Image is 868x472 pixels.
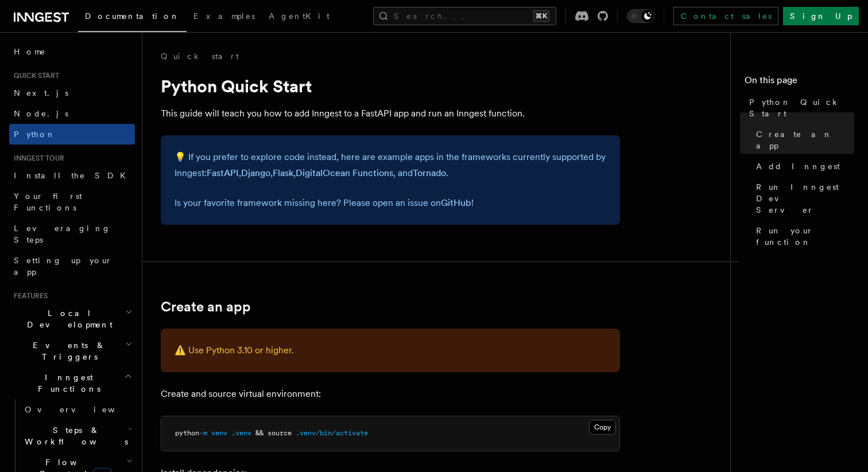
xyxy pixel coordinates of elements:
[199,429,207,437] span: -m
[783,7,859,25] a: Sign Up
[269,11,330,21] span: AgentKit
[161,386,620,402] p: Create and source virtual environment:
[9,367,135,399] button: Inngest Functions
[161,299,251,315] a: Create an app
[14,192,82,212] span: Your first Functions
[268,429,292,437] span: source
[175,195,606,211] p: Is your favorite framework missing here? Please open an issue on !
[751,220,854,252] a: Run your function
[9,103,135,124] a: Node.js
[9,71,59,80] span: Quick start
[627,9,654,23] button: Toggle dark mode
[9,307,125,330] span: Local Development
[14,171,133,180] span: Install the SDK
[9,154,64,163] span: Inngest tour
[20,399,135,420] a: Overview
[14,224,111,244] span: Leveraging Steps
[749,96,854,119] span: Python Quick Start
[9,335,135,367] button: Events & Triggers
[14,109,68,118] span: Node.js
[273,167,293,178] a: Flask
[756,225,854,248] span: Run your function
[413,167,446,178] a: Tornado
[756,128,854,151] span: Create an app
[756,181,854,216] span: Run Inngest Dev Server
[85,11,180,21] span: Documentation
[207,167,239,178] a: FastAPI
[296,167,393,178] a: DigitalOcean Functions
[14,256,113,276] span: Setting up your app
[673,7,778,25] a: Contact sales
[161,106,620,122] p: This guide will teach you how to add Inngest to a FastAPI app and run an Inngest function.
[255,429,263,437] span: &&
[751,156,854,177] a: Add Inngest
[161,50,239,62] a: Quick start
[231,429,251,437] span: .venv
[745,73,854,92] h4: On this page
[9,83,135,103] a: Next.js
[211,429,227,437] span: venv
[78,3,187,32] a: Documentation
[9,186,135,218] a: Your first Functions
[9,303,135,335] button: Local Development
[262,3,336,31] a: AgentKit
[9,250,135,282] a: Setting up your app
[9,372,124,395] span: Inngest Functions
[241,167,270,178] a: Django
[175,149,606,181] p: 💡 If you prefer to explore code instead, here are example apps in the frameworks currently suppor...
[9,41,135,62] a: Home
[373,7,556,25] button: Search...⌘K
[296,429,368,437] span: .venv/bin/activate
[751,177,854,220] a: Run Inngest Dev Server
[441,197,471,208] a: GitHub
[14,46,46,57] span: Home
[533,10,549,22] kbd: ⌘K
[751,124,854,156] a: Create an app
[187,3,262,31] a: Examples
[756,161,840,172] span: Add Inngest
[745,92,854,124] a: Python Quick Start
[161,76,620,96] h1: Python Quick Start
[175,429,199,437] span: python
[589,420,616,435] button: Copy
[14,88,68,97] span: Next.js
[9,218,135,250] a: Leveraging Steps
[9,165,135,186] a: Install the SDK
[25,405,143,414] span: Overview
[14,130,56,139] span: Python
[9,124,135,145] a: Python
[9,340,125,362] span: Events & Triggers
[20,420,135,452] button: Steps & Workflows
[20,424,128,447] span: Steps & Workflows
[9,291,48,301] span: Features
[175,342,606,358] p: ⚠️ Use Python 3.10 or higher.
[193,11,255,21] span: Examples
